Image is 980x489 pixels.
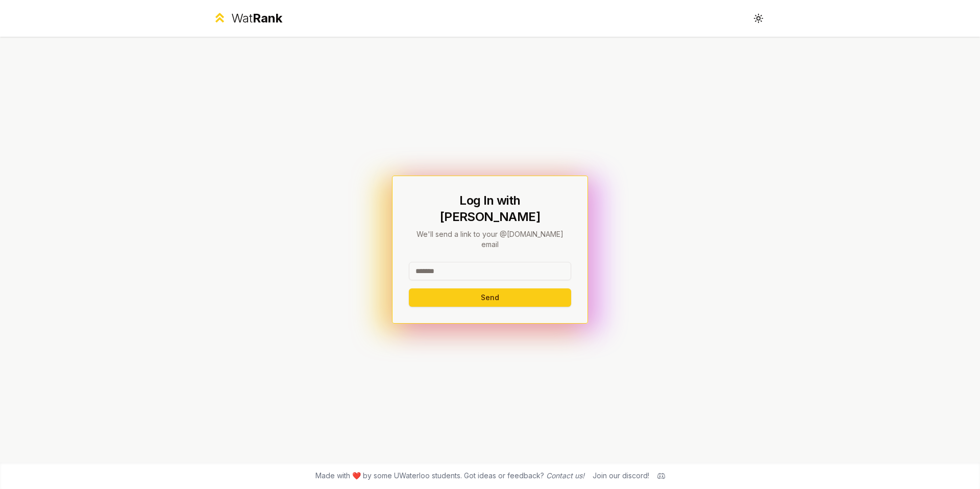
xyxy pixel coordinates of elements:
[231,10,282,27] div: Wat
[253,11,282,26] span: Rank
[593,471,649,481] div: Join our discord!
[212,10,282,27] a: WatRank
[315,471,584,481] span: Made with ❤️ by some UWaterloo students. Got ideas or feedback?
[546,471,584,480] a: Contact us!
[409,288,571,307] button: Send
[409,192,571,225] h1: Log In with [PERSON_NAME]
[409,229,571,250] p: We'll send a link to your @[DOMAIN_NAME] email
